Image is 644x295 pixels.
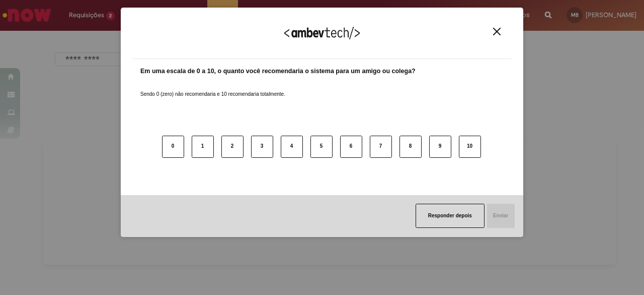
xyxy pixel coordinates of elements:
button: 10 [459,136,481,158]
button: 2 [221,136,244,158]
button: 0 [162,136,184,158]
button: Responder depois [416,204,485,228]
button: 8 [399,136,422,158]
button: 1 [192,136,214,158]
img: Close [493,28,501,35]
img: Logo Ambevtech [284,27,360,39]
label: Em uma escala de 0 a 10, o quanto você recomendaria o sistema para um amigo ou colega? [140,67,416,76]
button: 3 [251,136,273,158]
button: 6 [340,136,362,158]
button: 5 [310,136,333,158]
label: Sendo 0 (zero) não recomendaria e 10 recomendaria totalmente. [140,79,285,98]
button: 9 [429,136,451,158]
button: 4 [281,136,303,158]
button: Close [490,27,504,36]
button: 7 [370,136,392,158]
